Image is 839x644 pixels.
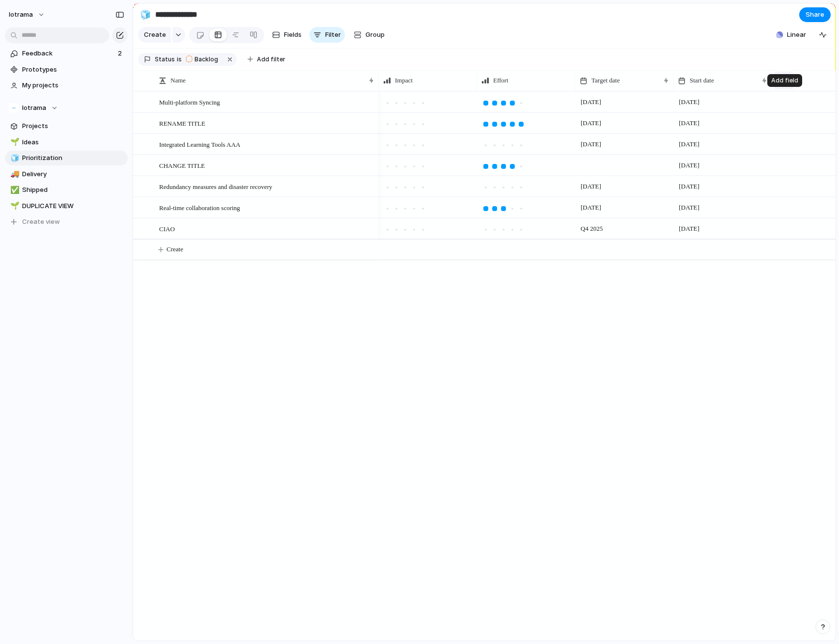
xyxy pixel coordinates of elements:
button: ✅ [9,185,19,195]
a: Prototypes [5,62,128,77]
span: Prioritization [22,153,124,163]
span: [DATE] [676,181,702,192]
a: Feedback2 [5,46,128,61]
span: Backlog [195,55,218,64]
div: 🌱 [10,136,17,148]
button: is [175,54,184,65]
span: Q4 2025 [578,223,605,235]
button: 🌱 [9,137,19,147]
span: Target date [591,76,620,85]
button: 🧊 [138,7,153,23]
div: Add field [767,74,802,87]
span: Create [167,244,183,254]
span: [DATE] [578,138,604,150]
span: DUPLICATE VIEW [22,201,124,211]
button: 🌱 [9,201,19,211]
span: Impact [395,76,413,85]
span: Ideas [22,137,124,147]
span: Fields [284,30,302,40]
span: Add filter [257,55,285,64]
a: My projects [5,78,128,93]
span: Integrated Learning Tools AAA [159,138,240,150]
a: ✅Shipped [5,183,128,197]
button: 🧊 [9,153,19,163]
a: 🚚Delivery [5,167,128,182]
span: CIAO [159,223,175,234]
span: [DATE] [676,223,702,235]
button: Share [799,7,831,22]
button: 🚚 [9,169,19,179]
a: 🌱Ideas [5,135,128,150]
div: 🚚 [10,168,17,180]
span: Linear [787,30,806,40]
span: [DATE] [676,202,702,214]
span: Redundancy measures and disaster recovery [159,181,272,192]
div: 🌱 [10,200,17,212]
a: 🧊Prioritization [5,151,128,165]
span: Group [365,30,385,40]
span: Name [170,76,186,85]
span: 2 [118,49,124,58]
span: Start date [690,76,714,85]
span: [DATE] [676,138,702,150]
button: Create [138,27,171,43]
button: Filter [309,27,345,43]
span: iotrama [9,10,33,20]
span: Create [144,30,166,40]
div: 🧊 [10,153,17,164]
a: Projects [5,119,128,134]
span: Iotrama [22,103,46,113]
span: Filter [325,30,341,40]
span: My projects [22,80,124,90]
button: Iotrama [5,101,128,115]
span: Prototypes [22,65,124,75]
button: Fields [268,27,306,43]
span: [DATE] [676,160,702,171]
a: 🌱DUPLICATE VIEW [5,199,128,214]
span: Projects [22,121,124,131]
span: [DATE] [578,181,604,192]
span: [DATE] [578,202,604,214]
button: Add filter [242,53,291,66]
span: [DATE] [578,117,604,129]
span: Effort [493,76,508,85]
span: Status [155,55,175,64]
span: Delivery [22,169,124,179]
button: Create view [5,215,128,229]
span: Feedback [22,49,115,58]
button: Backlog [183,54,224,65]
button: iotrama [4,7,50,23]
div: 🧊 [140,8,151,21]
span: Shipped [22,185,124,195]
span: Share [806,10,824,20]
div: ✅ [10,185,17,196]
span: [DATE] [578,96,604,108]
span: RENAME TITLE [159,117,205,129]
span: Real-time collaboration scoring [159,202,240,213]
span: [DATE] [676,96,702,108]
button: Linear [772,27,810,42]
span: CHANGE TITLE [159,160,205,171]
button: Group [349,27,390,43]
span: Multi-platform Syncing [159,96,220,107]
span: Create view [22,217,60,227]
span: [DATE] [676,117,702,129]
span: is [177,55,182,64]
